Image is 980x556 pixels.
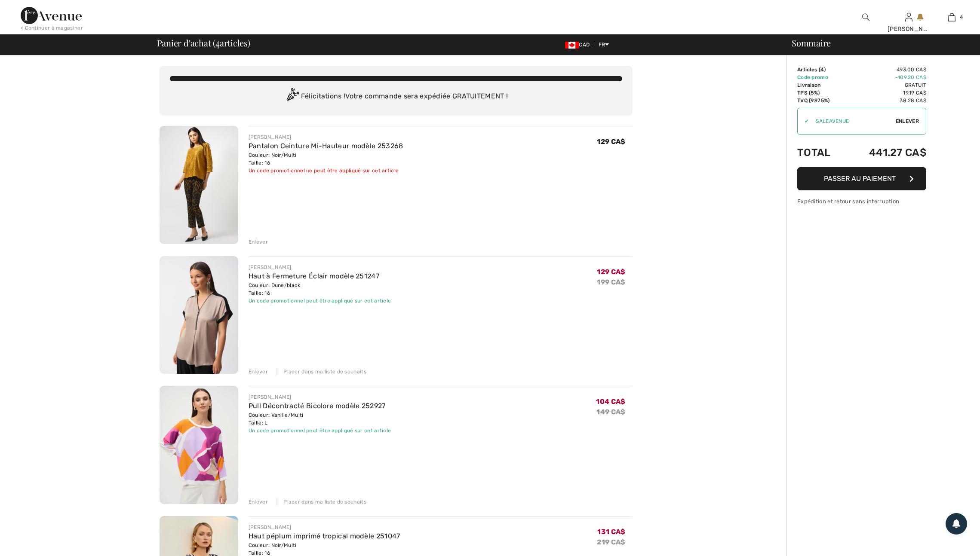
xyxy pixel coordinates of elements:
[845,73,926,81] td: -109.20 CA$
[845,138,926,167] td: 441.27 CA$
[160,256,238,374] img: Haut à Fermeture Éclair modèle 251247
[597,268,625,276] span: 129 CA$
[157,39,250,47] span: Panier d'achat ( articles)
[820,67,824,73] span: 4
[249,427,391,434] div: Un code promotionnel peut être appliqué sur cet article
[565,42,579,49] img: Canadian Dollar
[249,272,379,280] a: Haut à Fermeture Éclair modèle 251247
[862,12,869,22] img: recherche
[170,88,622,105] div: Félicitations ! Votre commande sera expédiée GRATUITEMENT !
[249,393,391,401] div: [PERSON_NAME]
[960,13,963,21] span: 4
[565,42,593,48] span: CAD
[824,174,896,183] span: Passer au paiement
[797,73,845,81] td: Code promo
[249,133,403,141] div: [PERSON_NAME]
[249,368,268,376] div: Enlever
[905,13,912,21] a: Se connecter
[160,386,238,504] img: Pull Décontracté Bicolore modèle 252927
[599,42,609,48] span: FR
[888,24,930,34] div: [PERSON_NAME]
[249,402,386,410] a: Pull Décontracté Bicolore modèle 252927
[597,137,625,146] span: 129 CA$
[797,197,926,205] div: Expédition et retour sans interruption
[597,278,625,286] s: 199 CA$
[797,138,845,167] td: Total
[781,39,975,47] div: Sommaire
[797,167,926,190] button: Passer au paiement
[597,538,625,546] s: 219 CA$
[845,97,926,104] td: 38.28 CA$
[798,117,809,125] div: ✔
[249,263,391,271] div: [PERSON_NAME]
[809,108,896,134] input: Code promo
[797,97,845,104] td: TVQ (9.975%)
[896,117,919,125] span: Enlever
[21,7,82,24] img: 1ère Avenue
[905,12,912,22] img: Mes infos
[596,408,625,416] s: 149 CA$
[249,297,391,305] div: Un code promotionnel peut être appliqué sur cet article
[845,66,926,73] td: 493.00 CA$
[276,368,366,376] div: Placer dans ma liste de souhaits
[249,411,391,427] div: Couleur: Vanille/Multi Taille: L
[249,523,400,531] div: [PERSON_NAME]
[797,81,845,89] td: Livraison
[597,528,625,536] span: 131 CA$
[797,89,845,97] td: TPS (5%)
[249,151,403,167] div: Couleur: Noir/Multi Taille: 16
[21,24,83,32] div: < Continuer à magasiner
[249,238,268,246] div: Enlever
[160,126,238,244] img: Pantalon Ceinture Mi-Hauteur modèle 253268
[249,498,268,506] div: Enlever
[249,167,403,174] div: Un code promotionnel ne peut être appliqué sur cet article
[931,12,973,22] a: 4
[276,498,366,506] div: Placer dans ma liste de souhaits
[797,66,845,73] td: Articles ( )
[249,281,391,297] div: Couleur: Dune/black Taille: 16
[249,532,400,540] a: Haut péplum imprimé tropical modèle 251047
[948,12,955,22] img: Mon panier
[845,89,926,97] td: 19.19 CA$
[596,397,625,406] span: 104 CA$
[249,142,403,150] a: Pantalon Ceinture Mi-Hauteur modèle 253268
[845,81,926,89] td: Gratuit
[215,37,220,48] span: 4
[284,88,301,105] img: Congratulation2.svg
